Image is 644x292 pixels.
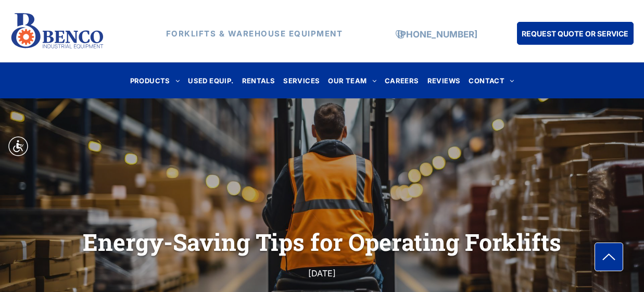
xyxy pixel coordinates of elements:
[238,73,280,87] a: RENTALS
[166,29,343,39] strong: FORKLIFTS & WAREHOUSE EQUIPMENT
[279,73,324,87] a: SERVICES
[464,73,518,87] a: CONTACT
[517,22,634,45] a: REQUEST QUOTE OR SERVICE
[397,29,477,40] a: [PHONE_NUMBER]
[184,73,237,87] a: USED EQUIP.
[423,73,465,87] a: REVIEWS
[324,73,381,87] a: OUR TEAM
[36,225,609,258] h1: Energy-Saving Tips for Operating Forklifts
[129,266,516,281] div: [DATE]
[522,24,628,43] span: REQUEST QUOTE OR SERVICE
[381,73,423,87] a: CAREERS
[126,73,184,87] a: PRODUCTS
